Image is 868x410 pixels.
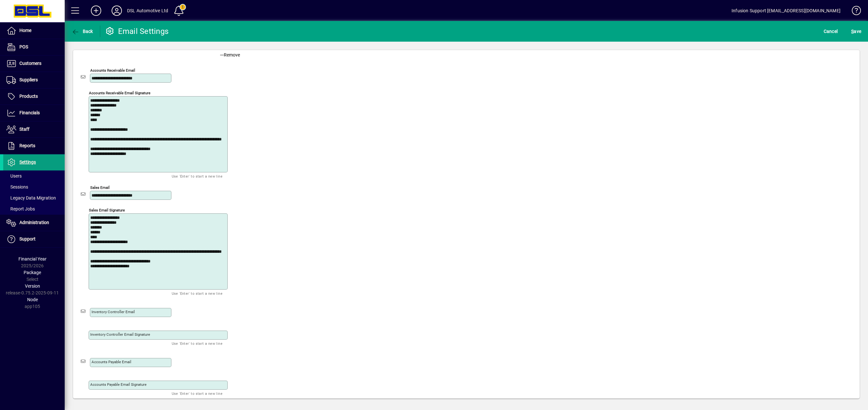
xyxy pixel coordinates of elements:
span: Node [27,297,38,302]
button: Add [86,5,106,16]
a: Users [3,170,65,181]
mat-label: Sales email [90,185,110,190]
span: Settings [19,159,36,165]
button: Back [70,26,95,37]
span: Reports [19,143,35,148]
div: Email Settings [105,26,169,36]
a: Legacy Data Migration [3,192,65,203]
button: Save [850,26,863,37]
a: Customers [3,56,65,72]
mat-label: Accounts Payable Email [92,360,131,364]
span: Cancel [824,26,838,36]
a: POS [3,39,65,55]
mat-hint: Use 'Enter' to start a new line [172,172,222,180]
span: Home [19,28,31,33]
span: Administration [19,220,49,225]
mat-label: Accounts receivable email signature [89,90,150,95]
a: Report Jobs [3,203,65,214]
span: Customers [19,61,41,66]
a: Administration [3,215,65,231]
a: Knowledge Base [847,1,860,22]
span: Back [71,29,93,34]
span: Report Jobs [6,206,35,211]
span: S [851,29,854,34]
span: Suppliers [19,77,38,82]
a: Reports [3,138,65,154]
mat-hint: Use 'Enter' to start a new line [172,290,222,297]
span: ave [851,26,861,36]
button: Profile [106,5,127,16]
mat-label: Accounts receivable email [90,68,135,72]
a: Staff [3,121,65,138]
a: Products [3,88,65,105]
a: Sessions [3,181,65,192]
mat-label: Sales email signature [89,208,125,212]
a: Home [3,23,65,39]
mat-hint: Use 'Enter' to start a new line [172,340,222,347]
span: Version [25,283,40,289]
span: Financial Year [18,256,47,261]
span: Sessions [6,184,28,190]
mat-label: Inventory Controller Email Signature [90,332,150,337]
span: Products [19,94,38,99]
mat-label: Accounts Payable Email Signature [90,382,146,387]
button: Cancel [822,26,840,37]
span: Financials [19,110,40,115]
span: Legacy Data Migration [6,195,56,200]
span: Users [6,173,22,179]
span: Support [19,236,36,241]
span: POS [19,44,28,49]
span: Package [24,270,41,275]
mat-label: Inventory Controller Email [92,310,135,314]
span: Remove [220,52,240,58]
div: Infusion Support [EMAIL_ADDRESS][DOMAIN_NAME] [732,5,841,16]
div: DSL Automotive Ltd [127,5,168,16]
app-page-header-button: Back [65,26,100,37]
a: Suppliers [3,72,65,88]
a: Financials [3,105,65,121]
a: Support [3,231,65,247]
button: Remove [217,46,243,58]
mat-hint: Use 'Enter' to start a new line [172,390,222,397]
span: Staff [19,127,29,132]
